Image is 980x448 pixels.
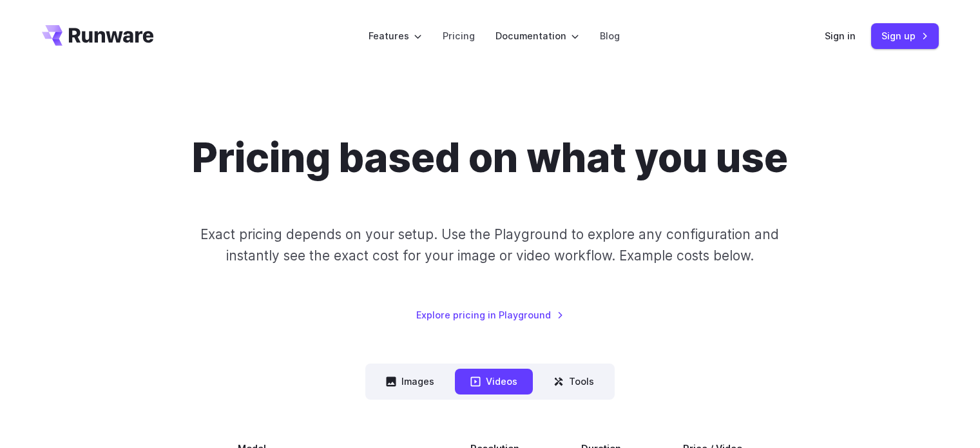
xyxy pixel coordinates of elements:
a: Sign up [871,23,939,48]
a: Blog [600,28,620,43]
button: Videos [455,369,533,394]
h1: Pricing based on what you use [192,134,788,182]
a: Pricing [443,28,475,43]
a: Explore pricing in Playground [416,307,564,322]
p: Exact pricing depends on your setup. Use the Playground to explore any configuration and instantl... [176,224,803,267]
button: Images [370,369,450,394]
button: Tools [538,369,610,394]
label: Features [369,28,422,43]
label: Documentation [495,28,579,43]
a: Sign in [825,28,856,43]
a: Go to / [42,25,154,46]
